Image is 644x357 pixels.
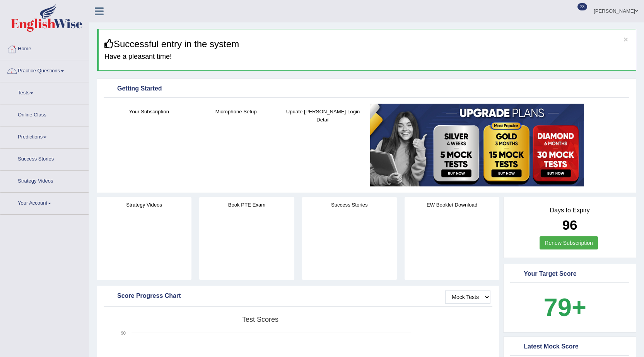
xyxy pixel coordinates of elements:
[0,38,89,58] a: Home
[370,104,584,186] img: small5.jpg
[302,201,397,209] h4: Success Stories
[199,201,294,209] h4: Book PTE Exam
[405,201,499,209] h4: EW Booklet Download
[121,331,126,335] text: 90
[97,201,191,209] h4: Strategy Videos
[0,126,89,146] a: Predictions
[0,104,89,124] a: Online Class
[544,293,586,321] b: 79+
[624,35,628,43] button: ×
[104,53,630,61] h4: Have a pleasant time!
[284,108,363,124] h4: Update [PERSON_NAME] Login Detail
[0,149,89,168] a: Success Stories
[106,290,490,302] div: Score Progress Chart
[106,83,627,95] div: Getting Started
[562,217,577,232] b: 96
[0,171,89,190] a: Strategy Videos
[109,108,189,116] h4: Your Subscription
[577,3,587,10] span: 23
[0,193,89,212] a: Your Account
[0,82,89,102] a: Tests
[512,268,627,280] div: Your Target Score
[512,341,627,353] div: Latest Mock Score
[196,108,276,116] h4: Microphone Setup
[242,316,278,323] tspan: Test scores
[512,207,627,214] h4: Days to Expiry
[0,60,89,80] a: Practice Questions
[104,39,630,49] h3: Successful entry in the system
[540,236,598,249] a: Renew Subscription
